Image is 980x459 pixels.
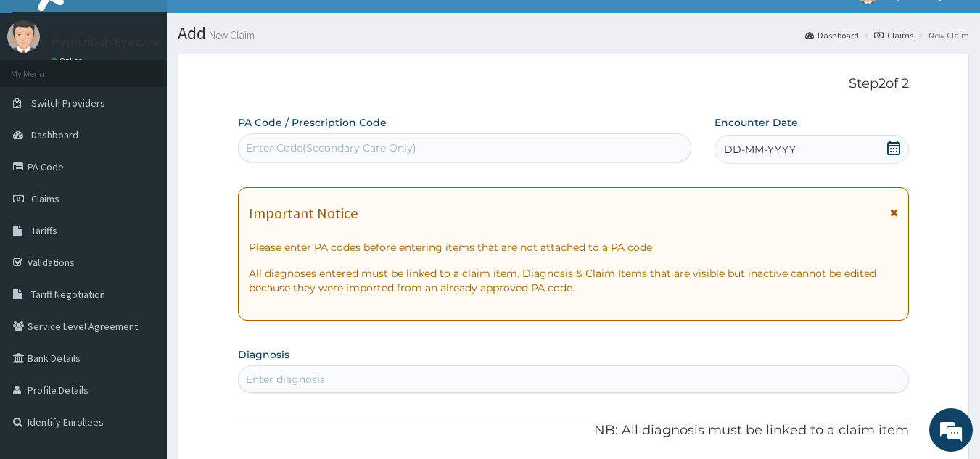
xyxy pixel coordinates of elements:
[206,30,255,41] small: New Claim
[31,128,78,141] span: Dashboard
[874,29,913,41] a: Claims
[238,115,387,130] label: PA Code / Prescription Code
[915,29,969,41] li: New Claim
[249,240,899,255] p: Please enter PA codes before entering items that are not attached to a PA code
[51,36,160,49] p: Hephzibah Eyecare
[238,7,273,42] div: Minimize live chat window
[238,76,910,92] p: Step 2 of 2
[7,20,40,53] img: User Image
[31,288,105,301] span: Tariff Negotiation
[246,141,416,155] div: Enter Code(Secondary Care Only)
[246,372,325,386] div: Enter diagnosis
[238,347,289,362] label: Diagnosis
[805,29,859,41] a: Dashboard
[238,421,910,440] p: NB: All diagnosis must be linked to a claim item
[75,81,244,100] div: Chat with us now
[178,24,969,43] h1: Add
[724,142,796,157] span: DD-MM-YYYY
[27,73,59,109] img: d_794563401_company_1708531726252_794563401
[31,224,57,237] span: Tariffs
[31,192,59,205] span: Claims
[249,205,358,221] h1: Important Notice
[51,56,86,66] a: Online
[7,305,276,356] textarea: Type your message and hit 'Enter'
[31,96,105,109] span: Switch Providers
[249,266,899,295] p: All diagnoses entered must be linked to a claim item. Diagnosis & Claim Items that are visible bu...
[715,115,798,130] label: Encounter Date
[84,137,200,284] span: We're online!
